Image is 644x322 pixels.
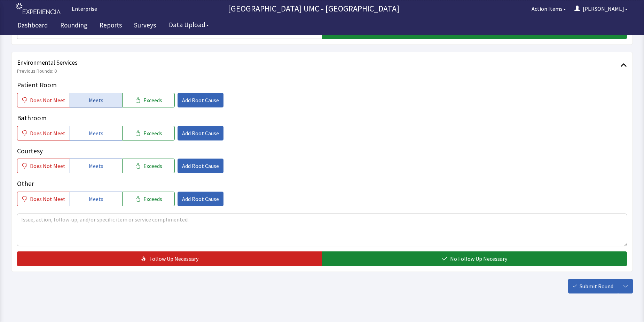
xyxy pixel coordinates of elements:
[17,146,627,156] p: Courtesy
[17,179,627,189] p: Other
[89,195,103,203] span: Meets
[178,93,223,107] button: Add Root Cause
[17,80,627,90] p: Patient Room
[122,93,175,107] button: Exceeds
[30,129,65,137] span: Does Not Meet
[178,192,223,206] button: Add Root Cause
[17,159,70,173] button: Does Not Meet
[55,17,93,35] a: Rounding
[122,159,175,173] button: Exceeds
[450,255,507,263] span: No Follow Up Necessary
[322,251,627,266] button: No Follow Up Necessary
[143,162,162,170] span: Exceeds
[94,17,127,35] a: Reports
[143,96,162,104] span: Exceeds
[100,3,527,14] p: [GEOGRAPHIC_DATA] UMC - [GEOGRAPHIC_DATA]
[12,17,53,35] a: Dashboard
[182,162,219,170] span: Add Root Cause
[143,129,162,137] span: Exceeds
[17,251,322,266] button: Follow Up Necessary
[122,192,175,206] button: Exceeds
[89,162,103,170] span: Meets
[17,126,70,140] button: Does Not Meet
[182,195,219,203] span: Add Root Cause
[570,2,632,16] button: [PERSON_NAME]
[527,2,570,16] button: Action Items
[568,279,618,293] button: Submit Round
[129,17,161,35] a: Surveys
[89,96,103,104] span: Meets
[143,195,162,203] span: Exceeds
[17,58,620,67] span: Environmental Services
[178,159,223,173] button: Add Root Cause
[30,96,65,104] span: Does Not Meet
[580,282,613,290] span: Submit Round
[165,18,213,31] button: Data Upload
[30,195,65,203] span: Does Not Meet
[178,126,223,140] button: Add Root Cause
[182,129,219,137] span: Add Root Cause
[17,192,70,206] button: Does Not Meet
[17,93,70,107] button: Does Not Meet
[122,126,175,140] button: Exceeds
[70,126,122,140] button: Meets
[70,159,122,173] button: Meets
[17,67,620,74] span: Previous Rounds: 0
[149,255,198,263] span: Follow Up Necessary
[70,93,122,107] button: Meets
[70,192,122,206] button: Meets
[89,129,103,137] span: Meets
[68,5,97,13] div: Enterprise
[17,113,627,123] p: Bathroom
[182,96,219,104] span: Add Root Cause
[30,162,65,170] span: Does Not Meet
[16,3,61,15] img: experiencia_logo.png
